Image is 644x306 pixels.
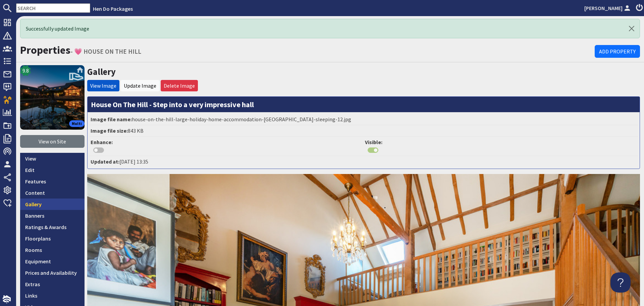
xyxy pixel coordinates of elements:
[91,139,113,145] strong: Enhance:
[3,295,11,303] img: staytech_i_w-64f4e8e9ee0a9c174fd5317b4b171b261742d2d393467e5bdba4413f4f884c10.svg
[16,3,90,13] input: SEARCH
[20,153,85,164] a: View
[20,256,85,267] a: Equipment
[20,267,85,278] a: Prices and Availability
[88,97,640,112] h3: House On The Hill - Step into a very impressive hall
[20,278,85,290] a: Extras
[124,82,156,89] a: Update Image
[89,156,638,167] li: [DATE] 13:35
[20,199,85,210] a: Gallery
[20,164,85,176] a: Edit
[87,66,116,77] a: Gallery
[20,176,85,187] a: Features
[91,127,128,134] strong: Image file size:
[90,82,116,89] a: View Image
[20,233,85,244] a: Floorplans
[20,19,640,38] div: Successfully updated Image
[584,4,632,12] a: [PERSON_NAME]
[365,139,382,145] strong: Visible:
[93,5,133,12] a: Hen Do Packages
[91,116,132,123] strong: Image file name:
[20,187,85,199] a: Content
[595,45,640,58] a: Add Property
[20,210,85,221] a: Banners
[20,65,85,130] a: 💗 HOUSE ON THE HILL's icon9.8Multi
[91,158,119,165] strong: Updated at:
[20,135,85,148] a: View on Site
[69,120,85,127] span: Multi
[89,114,638,125] li: house-on-the-hill-large-holiday-home-accommodation-[GEOGRAPHIC_DATA]-sleeping-12.jpg
[20,65,85,130] img: 💗 HOUSE ON THE HILL's icon
[164,82,195,89] a: Delete Image
[20,43,70,57] a: Properties
[610,272,631,293] iframe: Toggle Customer Support
[70,47,141,55] small: - 💗 HOUSE ON THE HILL
[20,244,85,256] a: Rooms
[89,125,638,137] li: 843 KB
[20,221,85,233] a: Ratings & Awards
[20,290,85,301] a: Links
[22,67,29,75] span: 9.8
